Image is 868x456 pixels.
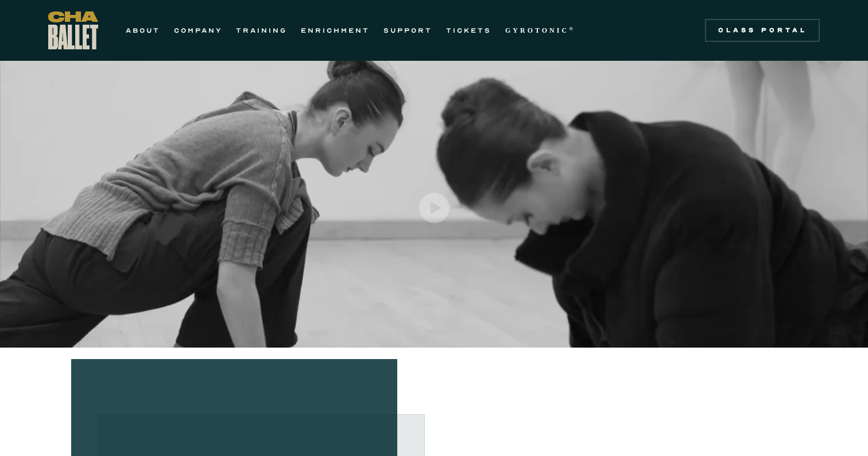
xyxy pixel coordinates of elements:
[505,24,575,37] a: GYROTONIC®
[705,19,820,42] a: Class Portal
[505,26,569,34] strong: GYROTONIC
[569,26,575,32] sup: ®
[126,24,160,37] a: ABOUT
[712,26,813,35] div: Class Portal
[236,24,287,37] a: TRAINING
[174,24,222,37] a: COMPANY
[446,24,491,37] a: TICKETS
[48,11,98,49] a: home
[383,24,432,37] a: SUPPORT
[301,24,370,37] a: ENRICHMENT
